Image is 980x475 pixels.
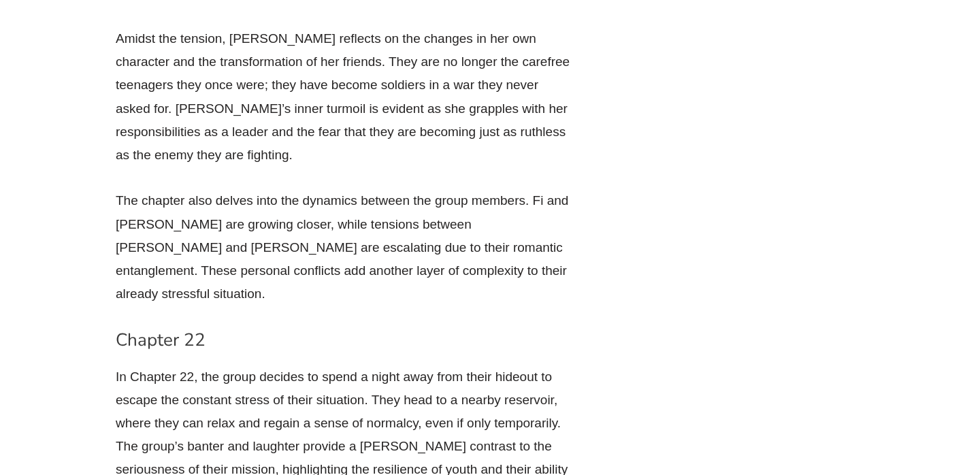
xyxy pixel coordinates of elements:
[747,321,980,475] iframe: Chat Widget
[116,329,572,352] h3: Chapter 22
[116,27,572,167] p: Amidst the tension, [PERSON_NAME] reflects on the changes in her own character and the transforma...
[116,189,572,306] p: The chapter also delves into the dynamics between the group members. Fi and [PERSON_NAME] are gro...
